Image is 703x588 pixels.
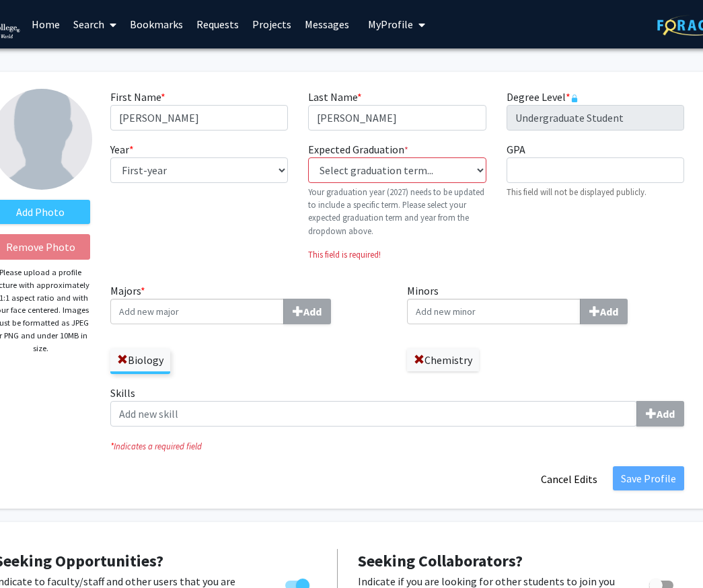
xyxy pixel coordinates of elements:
[110,401,637,427] input: SkillsAdd
[110,141,134,157] label: Year
[407,283,684,324] label: Minors
[532,466,606,492] button: Cancel Edits
[580,299,628,324] button: Minors
[110,283,387,324] label: Majors
[368,17,413,31] span: My Profile
[110,348,170,371] label: Biology
[600,305,618,318] b: Add
[283,299,331,324] button: Majors*
[110,89,165,105] label: First Name
[110,440,684,453] i: Indicates a required field
[246,1,298,48] a: Projects
[636,401,684,427] button: Skills
[123,1,190,48] a: Bookmarks
[308,141,408,157] label: Expected Graduation
[25,1,67,48] a: Home
[657,407,675,420] b: Add
[190,1,246,48] a: Requests
[570,94,579,102] svg: This information is provided and automatically updated by Spelman College and is not editable on ...
[110,385,684,427] label: Skills
[358,550,523,571] span: Seeking Collaborators?
[407,299,581,324] input: MinorsAdd
[10,527,57,578] iframe: Chat
[67,1,123,48] a: Search
[507,141,525,157] label: GPA
[110,299,284,324] input: Majors*Add
[507,186,646,197] small: This field will not be displayed publicly.
[308,89,362,105] label: Last Name
[298,1,356,48] a: Messages
[507,89,579,105] label: Degree Level
[407,348,479,371] label: Chemistry
[308,248,486,261] p: This field is required!
[613,466,684,490] button: Save Profile
[303,305,322,318] b: Add
[308,186,486,237] p: Your graduation year (2027) needs to be updated to include a specific term. Please select your ex...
